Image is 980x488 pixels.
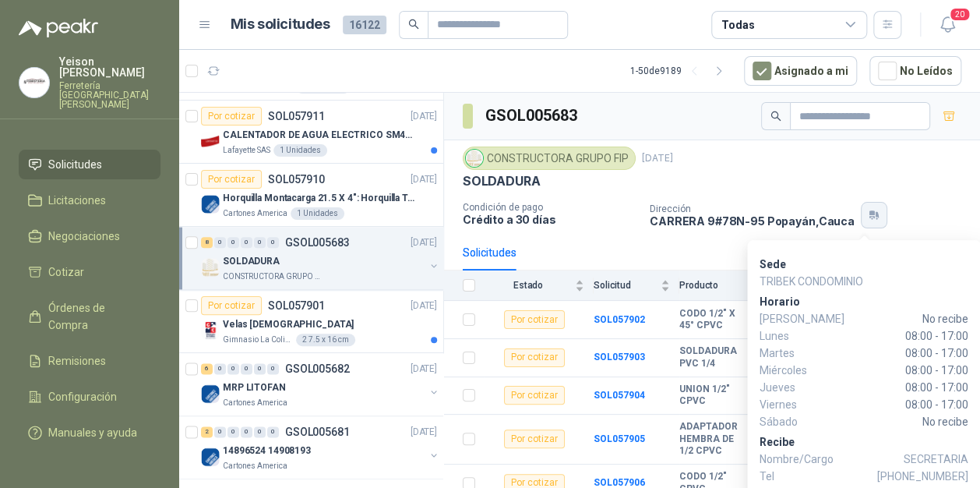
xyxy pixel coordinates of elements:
[949,7,971,22] span: 20
[594,271,679,301] th: Solicitud
[760,451,968,468] p: Nombre/Cargo
[273,144,327,157] div: 1 Unidades
[594,390,645,401] b: SOL057904
[231,13,330,36] h1: Mis solicitudes
[201,426,213,437] div: 2
[463,173,540,189] p: SOLDADURA
[201,321,220,340] img: Company Logo
[201,132,220,150] img: Company Logo
[19,418,160,447] a: Manuales y ayuda
[760,396,822,413] span: Viernes
[19,382,160,412] a: Configuración
[19,293,160,340] a: Órdenes de Compra
[760,379,822,396] span: Jueves
[201,258,220,277] img: Company Logo
[19,221,160,251] a: Negociaciones
[48,156,102,173] span: Solicitudes
[822,345,968,362] span: 08:00 - 17:00
[48,228,120,245] span: Negociaciones
[223,444,311,458] p: 14896524 14908193
[179,101,443,164] a: Por cotizarSOL057911[DATE] Company LogoCALENTADOR DE AGUA ELECTRICO SM400 5-9LITROSLafayette SAS1...
[650,214,855,228] p: CARRERA 9#78N-95 Popayán , Cauca
[223,397,287,409] p: Cartones America
[227,363,239,374] div: 0
[19,68,49,97] img: Company Logo
[504,430,565,448] div: Por cotizar
[201,359,440,409] a: 6 0 0 0 0 0 GSOL005682[DATE] Company LogoMRP LITOFANCartones America
[869,56,961,86] button: No Leídos
[485,280,572,291] span: Estado
[760,327,822,345] span: Lunes
[760,345,822,362] span: Martes
[48,388,117,405] span: Configuración
[822,362,968,379] span: 08:00 - 17:00
[463,244,516,261] div: Solicitudes
[223,460,287,472] p: Cartones America
[201,237,213,248] div: 8
[267,363,279,374] div: 0
[201,107,262,126] div: Por cotizar
[214,426,226,437] div: 0
[268,174,325,185] p: SOL057910
[877,468,968,485] span: [PHONE_NUMBER]
[227,237,239,248] div: 0
[201,384,220,403] img: Company Logo
[201,233,440,283] a: 8 0 0 0 0 0 GSOL005683[DATE] Company LogoSOLDADURACONSTRUCTORA GRUPO FIP
[223,144,270,157] p: Lafayette SAS
[463,147,636,170] div: CONSTRUCTORA GRUPO FIP
[650,203,855,214] p: Dirección
[463,213,637,226] p: Crédito a 30 días
[201,195,220,214] img: Company Logo
[721,16,754,34] div: Todas
[19,257,160,287] a: Cotizar
[642,151,673,166] p: [DATE]
[411,362,437,377] p: [DATE]
[223,191,417,206] p: Horquilla Montacarga 21.5 X 4": Horquilla Telescopica Overall size 2108 x 660 x 324mm
[201,447,220,466] img: Company Logo
[268,111,325,122] p: SOL057911
[411,172,437,187] p: [DATE]
[760,433,968,451] p: Recibe
[760,256,968,273] p: Sede
[254,237,266,248] div: 0
[254,363,266,374] div: 0
[770,111,781,122] span: search
[223,334,293,346] p: Gimnasio La Colina
[594,280,657,291] span: Solicitud
[822,327,968,345] span: 08:00 - 17:00
[285,363,350,374] p: GSOL005682
[594,477,645,488] a: SOL057906
[933,11,961,39] button: 20
[822,413,968,430] span: No recibe
[223,271,321,283] p: CONSTRUCTORA GRUPO FIP
[411,299,437,313] p: [DATE]
[223,254,280,269] p: SOLDADURA
[223,207,287,220] p: Cartones America
[201,170,262,189] div: Por cotizar
[227,426,239,437] div: 0
[268,300,325,311] p: SOL057901
[463,202,637,213] p: Condición de pago
[760,273,968,290] p: TRIBEK CONDOMINIO
[504,386,565,405] div: Por cotizar
[343,16,386,34] span: 16122
[179,164,443,227] a: Por cotizarSOL057910[DATE] Company LogoHorquilla Montacarga 21.5 X 4": Horquilla Telescopica Over...
[594,314,645,325] a: SOL057902
[485,104,580,128] h3: GSOL005683
[594,433,645,444] a: SOL057905
[408,19,419,30] span: search
[760,468,968,485] p: Tel
[822,379,968,396] span: 08:00 - 17:00
[760,293,968,310] p: Horario
[267,426,279,437] div: 0
[594,352,645,362] a: SOL057903
[904,451,968,468] span: SECRETARIA
[822,310,968,327] span: No recibe
[59,56,160,78] p: Yeison [PERSON_NAME]
[760,310,822,327] span: [PERSON_NAME]
[241,363,252,374] div: 0
[296,334,355,346] div: 2 7.5 x 16 cm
